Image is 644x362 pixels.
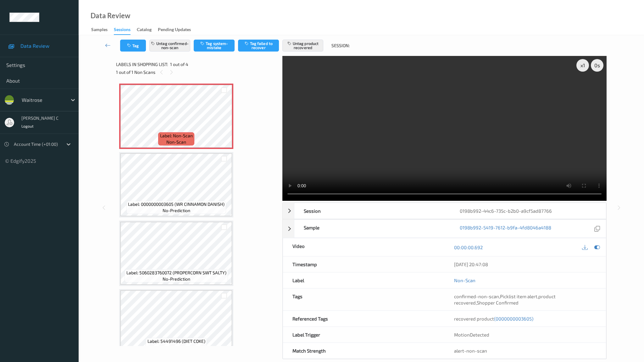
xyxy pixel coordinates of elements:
[460,224,551,233] a: 0198b992-5419-7612-b9fa-4fd8046a4188
[445,327,606,343] div: MotionDetected
[149,40,190,52] button: Untag confirmed-non-scan
[294,220,450,238] div: Sample
[163,344,190,351] span: no-prediction
[454,261,597,267] div: [DATE] 20:47:08
[283,238,444,256] div: Video
[283,343,444,359] div: Match Strength
[294,203,450,219] div: Session
[454,244,483,250] a: 00:00:00.692
[158,25,197,34] a: Pending Updates
[160,133,193,139] span: Label: Non-Scan
[331,42,350,49] span: Session:
[282,40,323,52] button: Untag product recovered
[238,40,279,52] button: Tag failed to recover
[454,293,499,299] span: confirmed-non-scan
[137,25,158,34] a: Catalog
[194,40,235,52] button: Tag system-mistake
[283,256,444,272] div: Timestamp
[576,59,589,72] div: x 1
[163,207,190,214] span: no-prediction
[147,338,205,344] span: Label: 54491496 (DIET COKE)
[91,25,114,34] a: Samples
[116,68,278,76] div: 1 out of 1 Non Scans
[477,300,519,305] span: Shopper Confirmed
[170,61,188,68] span: 1 out of 4
[494,316,533,321] span: (0000000003605)
[126,270,226,276] span: Label: 5060283760072 (PROPERCORN SWT SALTY)
[500,293,537,299] span: Picklist item alert
[454,293,556,305] span: , , ,
[454,348,597,354] div: alert-non-scan
[116,61,168,68] span: Labels in shopping list:
[454,277,475,283] a: Non-Scan
[283,288,444,310] div: Tags
[120,40,146,52] button: Tag
[454,293,556,305] span: product recovered
[114,26,130,35] div: Sessions
[450,203,606,219] div: 0198b992-44c6-735c-b2b0-a9cf5ad87766
[128,201,225,207] span: Label: 0000000003605 (WR CINNAMON DANISH)
[114,25,137,35] a: Sessions
[283,327,444,343] div: Label Trigger
[283,203,606,219] div: Session0198b992-44c6-735c-b2b0-a9cf5ad87766
[163,276,190,282] span: no-prediction
[137,26,152,34] div: Catalog
[91,13,130,19] div: Data Review
[283,272,444,288] div: Label
[283,219,606,238] div: Sample0198b992-5419-7612-b9fa-4fd8046a4188
[591,59,603,72] div: 0 s
[283,311,444,326] div: Referenced Tags
[91,26,108,34] div: Samples
[158,26,191,34] div: Pending Updates
[166,139,186,145] span: non-scan
[454,316,533,321] span: recovered product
